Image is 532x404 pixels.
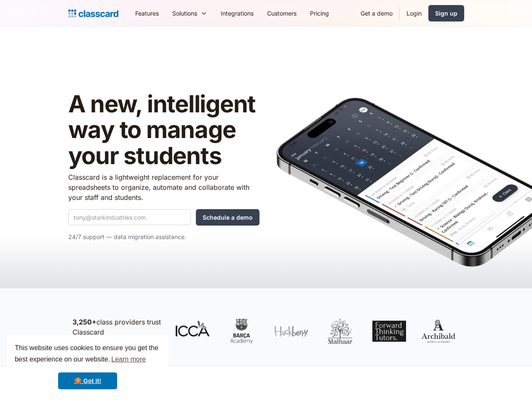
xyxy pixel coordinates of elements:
[68,91,259,169] h1: A new, intelligent way to manage your students
[68,209,191,225] input: tony@starkindustries.com
[110,353,147,366] a: learn more about cookies
[354,4,399,23] a: Get a demo
[303,4,336,23] a: Pricing
[68,209,259,226] form: Quick Demo Form
[172,9,197,18] div: Solutions
[68,8,118,19] a: home
[58,372,117,389] a: dismiss cookie message
[214,4,260,23] a: Integrations
[400,4,428,23] a: Login
[128,4,166,23] a: Features
[435,9,457,18] div: Sign up
[166,4,214,23] div: Solutions
[196,209,259,226] input: Schedule a demo
[260,4,303,23] a: Customers
[68,232,259,242] p: 24/7 support — data migration assistance.
[428,5,464,21] a: Sign up
[72,318,96,326] strong: 3,250+
[15,343,160,366] span: This website uses cookies to ensure you get the best experience on our website.
[7,335,168,397] div: cookieconsent
[72,317,163,337] p: class providers trust Classcard
[68,172,259,202] p: Classcard is a lightweight replacement for your spreadsheets to organize, automate and collaborat...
